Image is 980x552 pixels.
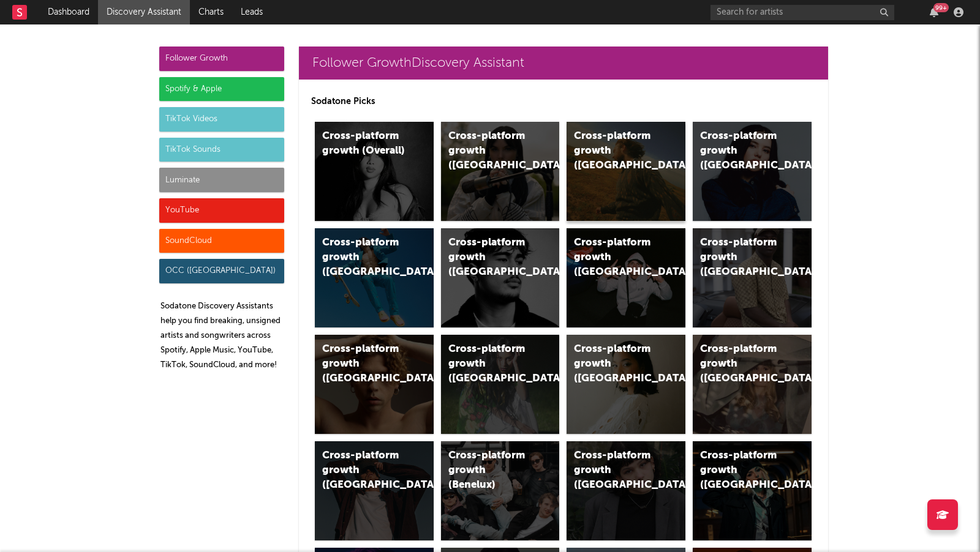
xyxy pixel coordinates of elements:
[441,441,560,540] a: Cross-platform growth (Benelux)
[567,228,685,327] a: Cross-platform growth ([GEOGRAPHIC_DATA]/GSA)
[159,168,284,192] div: Luminate
[159,259,284,283] div: OCC ([GEOGRAPHIC_DATA])
[700,449,783,493] div: Cross-platform growth ([GEOGRAPHIC_DATA])
[574,236,657,280] div: Cross-platform growth ([GEOGRAPHIC_DATA]/GSA)
[441,122,560,221] a: Cross-platform growth ([GEOGRAPHIC_DATA])
[322,342,405,386] div: Cross-platform growth ([GEOGRAPHIC_DATA])
[159,47,284,71] div: Follower Growth
[448,236,532,280] div: Cross-platform growth ([GEOGRAPHIC_DATA])
[448,129,532,173] div: Cross-platform growth ([GEOGRAPHIC_DATA])
[315,441,434,540] a: Cross-platform growth ([GEOGRAPHIC_DATA])
[299,47,828,80] a: Follower GrowthDiscovery Assistant
[311,94,816,109] p: Sodatone Picks
[693,441,812,540] a: Cross-platform growth ([GEOGRAPHIC_DATA])
[574,449,657,493] div: Cross-platform growth ([GEOGRAPHIC_DATA])
[322,449,405,493] div: Cross-platform growth ([GEOGRAPHIC_DATA])
[441,228,560,327] a: Cross-platform growth ([GEOGRAPHIC_DATA])
[567,441,685,540] a: Cross-platform growth ([GEOGRAPHIC_DATA])
[159,138,284,162] div: TikTok Sounds
[160,299,284,373] p: Sodatone Discovery Assistants help you find breaking, unsigned artists and songwriters across Spo...
[315,122,434,221] a: Cross-platform growth (Overall)
[448,449,532,493] div: Cross-platform growth (Benelux)
[448,342,532,386] div: Cross-platform growth ([GEOGRAPHIC_DATA])
[441,335,560,434] a: Cross-platform growth ([GEOGRAPHIC_DATA])
[159,77,284,102] div: Spotify & Apple
[315,228,434,327] a: Cross-platform growth ([GEOGRAPHIC_DATA])
[322,236,405,280] div: Cross-platform growth ([GEOGRAPHIC_DATA])
[930,7,938,17] button: 99+
[693,122,812,221] a: Cross-platform growth ([GEOGRAPHIC_DATA])
[322,129,405,159] div: Cross-platform growth (Overall)
[159,229,284,253] div: SoundCloud
[693,335,812,434] a: Cross-platform growth ([GEOGRAPHIC_DATA])
[574,342,657,386] div: Cross-platform growth ([GEOGRAPHIC_DATA])
[574,129,657,173] div: Cross-platform growth ([GEOGRAPHIC_DATA])
[700,236,783,280] div: Cross-platform growth ([GEOGRAPHIC_DATA])
[710,5,894,20] input: Search for artists
[567,122,685,221] a: Cross-platform growth ([GEOGRAPHIC_DATA])
[933,3,949,12] div: 99 +
[693,228,812,327] a: Cross-platform growth ([GEOGRAPHIC_DATA])
[700,129,783,173] div: Cross-platform growth ([GEOGRAPHIC_DATA])
[159,198,284,223] div: YouTube
[315,335,434,434] a: Cross-platform growth ([GEOGRAPHIC_DATA])
[700,342,783,386] div: Cross-platform growth ([GEOGRAPHIC_DATA])
[159,107,284,132] div: TikTok Videos
[567,335,685,434] a: Cross-platform growth ([GEOGRAPHIC_DATA])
